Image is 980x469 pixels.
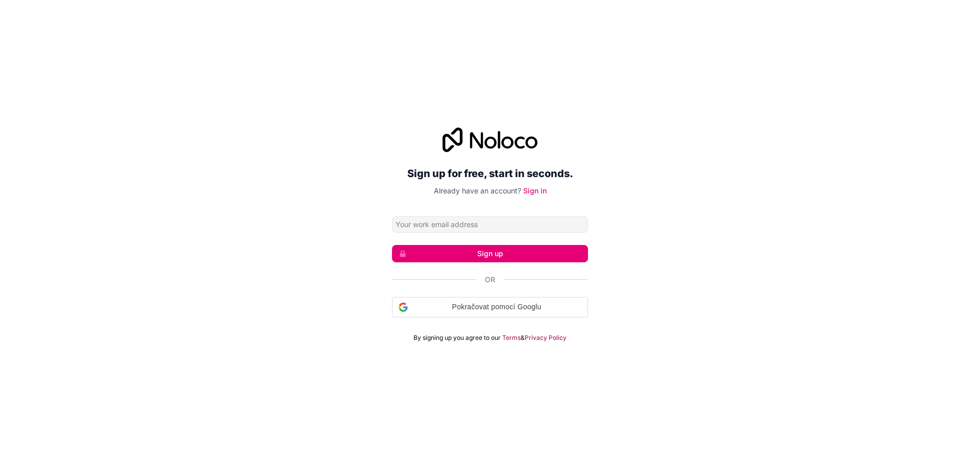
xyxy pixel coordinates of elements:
a: Terms [502,334,521,342]
div: Pokračovat pomocí Googlu [392,297,588,317]
span: By signing up you agree to our [413,334,501,342]
span: Or [485,275,495,285]
h2: Sign up for free, start in seconds. [392,164,588,183]
span: Pokračovat pomocí Googlu [412,302,581,312]
span: & [521,334,525,342]
a: Privacy Policy [525,334,567,342]
button: Sign up [392,245,588,262]
a: Sign in [523,186,547,195]
span: Already have an account? [434,186,521,195]
input: Email address [392,216,588,233]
